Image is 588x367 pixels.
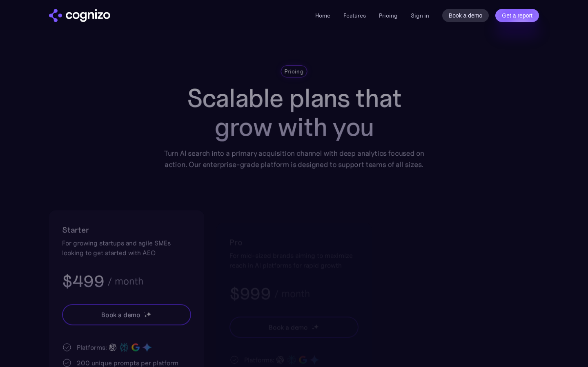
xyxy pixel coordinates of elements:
[229,283,271,304] h3: $999
[269,322,308,332] div: Book a demo
[158,148,430,170] div: Turn AI search into a primary acquisition channel with deep analytics focused on action. Our ente...
[312,325,313,326] img: star
[101,310,140,320] div: Book a demo
[62,271,104,292] h3: $499
[62,223,191,237] h2: Starter
[229,250,359,270] div: For mid-sized brands aiming to maximize reach in AI platforms for rapid growth
[49,9,110,22] a: home
[284,67,303,75] div: Pricing
[314,324,319,329] img: star
[49,9,110,22] img: cognizo logo
[144,315,147,318] img: star
[62,304,191,325] a: Book a demostarstarstar
[379,12,398,19] a: Pricing
[62,238,191,258] div: For growing startups and agile SMEs looking to get started with AEO
[107,276,143,286] div: / month
[442,9,489,22] a: Book a demo
[274,289,310,298] div: / month
[229,316,359,338] a: Book a demostarstarstar
[411,11,429,20] a: Sign in
[312,327,314,330] img: star
[229,236,359,249] h2: Pro
[158,84,430,141] h1: Scalable plans that grow with you
[244,355,274,365] div: Platforms:
[146,311,151,316] img: star
[77,343,107,352] div: Platforms:
[315,12,330,19] a: Home
[343,12,366,19] a: Features
[495,9,539,22] a: Get a report
[144,312,145,313] img: star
